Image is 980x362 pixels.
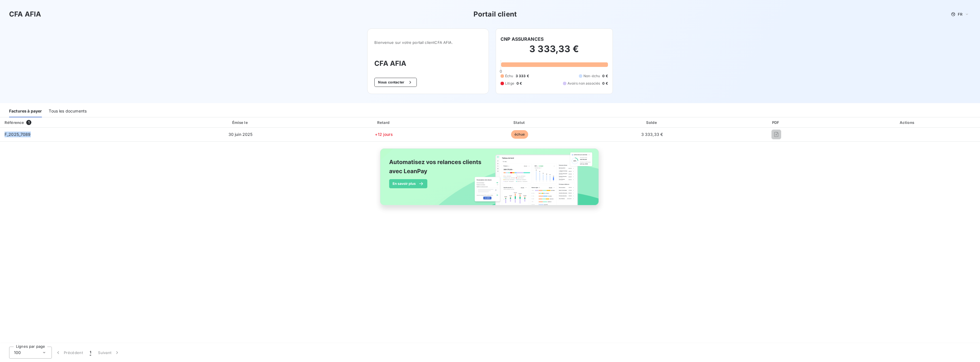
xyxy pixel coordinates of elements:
span: 3 333 € [516,73,529,79]
h6: CNP ASSURANCES [501,36,544,42]
span: échue [511,130,528,139]
span: Litige [505,81,514,86]
button: Précédent [52,347,86,359]
img: banner [375,145,605,215]
span: 100 [14,350,21,355]
span: Bienvenue sur votre portail client CFA AFIA . [374,40,482,45]
span: 3 333,33 € [641,132,663,137]
span: FR [958,12,962,17]
div: PDF [718,120,834,125]
button: Nous contacter [374,78,416,87]
div: Tous les documents [49,105,87,117]
span: 1 [90,350,91,355]
h2: 3 333,33 € [501,43,608,60]
button: Suivant [95,347,123,359]
span: 0 € [602,81,608,86]
span: 0 € [516,81,522,86]
div: Statut [454,120,586,125]
span: Non-échu [583,73,600,79]
span: F_2025_7089 [5,132,31,137]
span: Échu [505,73,513,79]
div: Factures à payer [9,105,42,117]
h3: Portail client [473,9,517,19]
span: 0 [500,69,502,73]
button: 1 [86,347,95,359]
span: 0 € [602,73,608,79]
div: Retard [317,120,452,125]
div: Émise le [167,120,314,125]
span: 30 juin 2025 [228,132,253,137]
div: Solde [588,120,716,125]
span: +12 jours [375,132,393,137]
span: Avoirs non associés [567,81,600,86]
h3: CFA AFIA [374,58,482,69]
div: Actions [836,120,979,125]
div: Référence [5,120,24,125]
h3: CFA AFIA [9,9,41,19]
span: 1 [26,120,31,125]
